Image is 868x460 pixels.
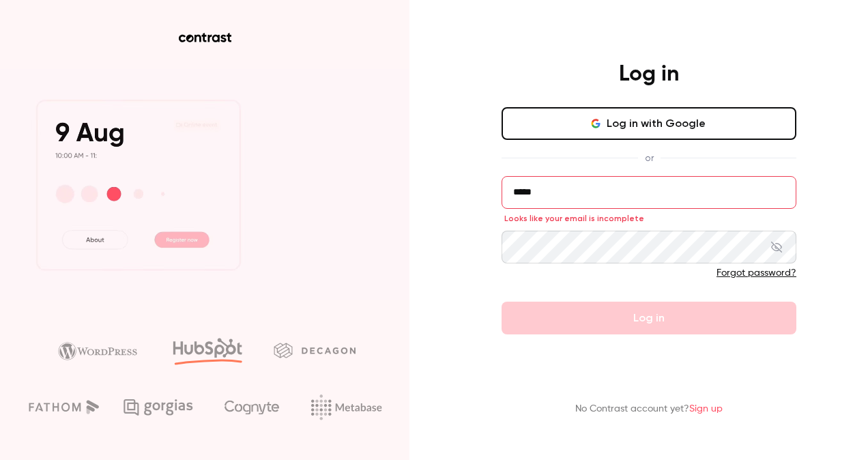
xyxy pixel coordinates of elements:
p: No Contrast account yet? [575,402,723,416]
a: Sign up [689,404,723,414]
button: Log in with Google [502,107,796,140]
a: Forgot password? [717,268,796,278]
img: decagon [274,343,356,358]
span: Looks like your email is incomplete [504,213,644,224]
span: or [638,151,661,165]
h4: Log in [619,61,679,88]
